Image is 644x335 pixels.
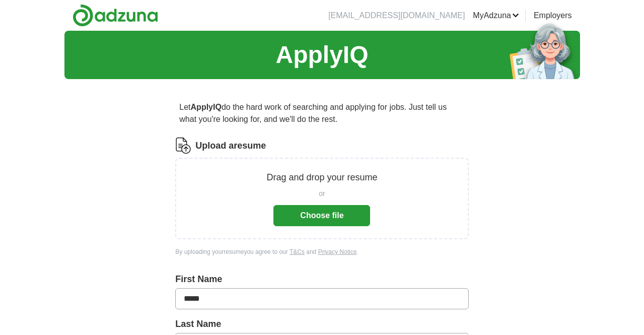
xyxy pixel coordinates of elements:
[328,10,465,22] li: [EMAIL_ADDRESS][DOMAIN_NAME]
[175,138,191,154] img: CV Icon
[175,317,468,331] label: Last Name
[273,205,370,226] button: Choose file
[191,103,222,111] strong: ApplyIQ
[318,248,357,255] a: Privacy Notice
[266,171,377,184] p: Drag and drop your resume
[534,10,572,22] a: Employers
[275,37,368,73] h1: ApplyIQ
[175,247,468,256] div: By uploading your resume you agree to our and .
[290,248,305,255] a: T&Cs
[175,97,468,129] p: Let do the hard work of searching and applying for jobs. Just tell us what you're looking for, an...
[319,188,325,199] span: or
[175,273,468,286] label: First Name
[473,10,519,22] a: MyAdzuna
[73,4,158,27] img: Adzuna logo
[195,139,266,153] label: Upload a resume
